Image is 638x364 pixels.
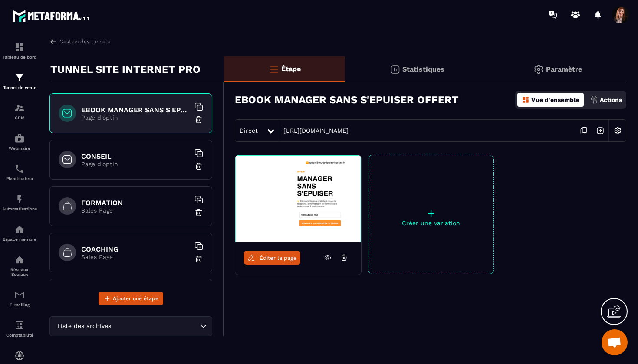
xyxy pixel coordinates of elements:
[2,85,37,90] p: Tunnel de vente
[113,294,158,303] span: Ajouter une étape
[2,237,37,242] p: Espace membre
[12,8,90,23] img: logo
[602,329,628,355] a: Ouvrir le chat
[368,207,493,220] p: +
[2,36,37,66] a: formationformationTableau de bord
[2,55,37,59] p: Tableau de bord
[14,255,25,265] img: social-network
[14,320,25,331] img: accountant
[390,64,400,75] img: stats.20deebd0.svg
[2,146,37,151] p: Webinaire
[81,161,190,167] p: Page d'optin
[368,220,493,226] p: Créer une variation
[590,96,598,104] img: actions.d6e523a2.png
[2,283,37,314] a: emailemailE-mailing
[81,207,190,214] p: Sales Page
[14,72,25,83] img: formation
[49,38,110,46] a: Gestion des tunnels
[2,187,37,218] a: automationsautomationsAutomatisations
[2,333,37,338] p: Comptabilité
[81,114,190,121] p: Page d'optin
[533,64,544,75] img: setting-gr.5f69749f.svg
[546,65,582,73] p: Paramètre
[2,96,37,127] a: formationformationCRM
[113,321,198,331] input: Search for option
[269,64,279,74] img: bars-o.4a397970.svg
[2,267,37,277] p: Réseaux Sociaux
[49,38,57,46] img: arrow
[531,96,579,103] p: Vue d'ensemble
[235,94,459,106] h3: EBOOK MANAGER SANS S'EPUISER OFFERT
[14,42,25,52] img: formation
[14,194,25,204] img: automations
[281,65,301,73] p: Étape
[194,162,203,171] img: trash
[609,122,626,139] img: setting-w.858f3a88.svg
[2,176,37,181] p: Planificateur
[14,351,25,361] img: automations
[2,248,37,283] a: social-networksocial-networkRéseaux Sociaux
[522,96,529,104] img: dashboard-orange.40269519.svg
[600,96,622,103] p: Actions
[194,208,203,217] img: trash
[2,302,37,307] p: E-mailing
[49,316,212,336] div: Search for option
[81,245,190,253] h6: COACHING
[2,314,37,344] a: accountantaccountantComptabilité
[2,66,37,96] a: formationformationTunnel de vente
[81,253,190,260] p: Sales Page
[194,115,203,124] img: trash
[14,290,25,300] img: email
[235,155,361,242] img: image
[2,207,37,211] p: Automatisations
[14,164,25,174] img: scheduler
[14,133,25,144] img: automations
[14,224,25,235] img: automations
[14,103,25,113] img: formation
[99,292,163,305] button: Ajouter une étape
[2,127,37,157] a: automationsautomationsWebinaire
[244,251,300,265] a: Éditer la page
[402,65,444,73] p: Statistiques
[55,321,113,331] span: Liste des archives
[260,255,297,261] span: Éditer la page
[81,106,190,114] h6: EBOOK MANAGER SANS S'EPUISER OFFERT
[2,157,37,187] a: schedulerschedulerPlanificateur
[2,115,37,120] p: CRM
[279,127,349,134] a: [URL][DOMAIN_NAME]
[592,122,608,139] img: arrow-next.bcc2205e.svg
[81,199,190,207] h6: FORMATION
[2,218,37,248] a: automationsautomationsEspace membre
[81,152,190,161] h6: CONSEIL
[240,127,258,134] span: Direct
[194,255,203,263] img: trash
[50,61,201,78] p: TUNNEL SITE INTERNET PRO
